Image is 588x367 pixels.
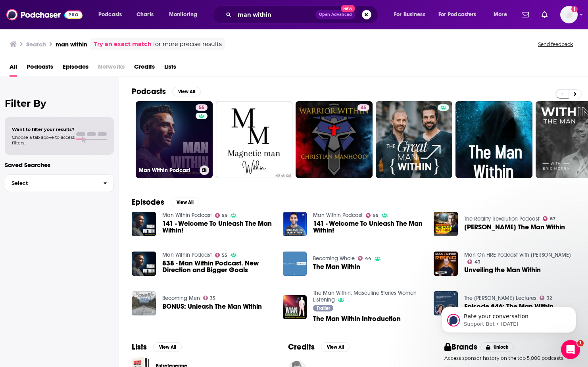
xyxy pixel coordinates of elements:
a: EpisodesView All [132,197,199,207]
a: The Man Within Introduction [313,315,401,322]
span: 1 [577,340,584,346]
a: Podcasts [27,60,53,77]
a: Show notifications dropdown [538,8,551,21]
span: 55 [199,104,204,112]
a: Man Within Podcast [162,252,212,258]
h3: man within [56,40,87,48]
button: open menu [388,8,435,21]
a: 45 [357,104,369,111]
a: 55 [196,104,208,111]
a: The Man Within [283,252,307,276]
svg: Add a profile image [571,6,578,12]
a: Try an exact match [94,40,152,49]
a: The Man Within [313,263,360,270]
a: Becoming Men [162,295,200,302]
a: 44 [358,256,371,261]
a: All [10,60,17,77]
span: For Podcasters [438,9,477,20]
a: Show notifications dropdown [519,8,532,21]
a: Unveiling the Man Within [464,267,541,273]
span: 35 [210,296,215,300]
a: The Man Within Introduction [283,295,307,319]
h2: Episodes [132,197,164,207]
span: Monitoring [169,9,197,20]
img: 141 - Welcome To Unleash The Man Within! [283,212,307,236]
img: BONUS: Unleash The Man Within [132,291,156,315]
a: Man Within Podcast [162,212,212,219]
a: Credits [134,60,155,77]
button: View All [153,342,182,352]
a: Neville Goddard The Man Within [464,224,565,231]
span: 55 [222,254,227,257]
h3: Search [26,40,46,48]
button: Send feedback [536,41,575,48]
a: The Man Within: Masculine Stories Women Listening [313,290,417,303]
a: 55 [215,213,228,218]
img: 141 - Welcome To Unleash The Man Within! [132,212,156,236]
a: ListsView All [132,342,182,352]
span: Charts [136,9,154,20]
h2: Podcasts [132,86,166,96]
a: 43 [467,259,480,264]
iframe: Intercom live chat [561,340,580,359]
a: The Reality Revolution Podcast [464,215,540,222]
h2: Filter By [5,98,114,109]
a: BONUS: Unleash The Man Within [162,303,262,310]
span: More [494,9,507,20]
span: 44 [365,257,371,260]
img: Unveiling the Man Within [434,252,458,276]
span: for more precise results [153,40,222,49]
h2: Lists [132,342,147,352]
a: 838 - Man Within Podcast. New Direction and Bigger Goals [132,252,156,276]
a: Man On FIRE Podcast with David Mehler [464,252,571,258]
img: Neville Goddard The Man Within [434,212,458,236]
span: Select [5,181,97,186]
iframe: Intercom notifications message [429,290,588,346]
button: open menu [488,8,517,21]
span: [PERSON_NAME] The Man Within [464,224,565,231]
button: Open AdvancedNew [315,10,355,19]
button: open menu [433,8,488,21]
a: Lists [164,60,176,77]
a: 55Man Within Podcast [136,101,213,178]
button: View All [171,198,199,207]
a: Becoming Whole [313,255,355,262]
a: 67 [543,216,555,221]
a: 838 - Man Within Podcast. New Direction and Bigger Goals [162,260,273,273]
span: Networks [98,60,125,77]
span: Want to filter your results? [12,127,75,132]
span: Podcasts [98,9,122,20]
a: Man Within Podcast [313,212,363,219]
a: 141 - Welcome To Unleash The Man Within! [162,220,273,234]
button: View All [321,342,350,352]
img: User Profile [560,6,578,23]
span: For Business [394,9,425,20]
button: Unlock [480,342,514,352]
a: Episodes [63,60,88,77]
img: Podchaser - Follow, Share and Rate Podcasts [6,7,83,22]
input: Search podcasts, credits, & more... [234,8,315,21]
span: Logged in as shcarlos [560,6,578,23]
span: 55 [373,214,379,217]
a: CreditsView All [288,342,350,352]
button: open menu [163,8,208,21]
span: 55 [222,214,227,217]
a: 55 [215,253,228,257]
span: 67 [550,217,555,221]
a: 35 [203,296,216,300]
